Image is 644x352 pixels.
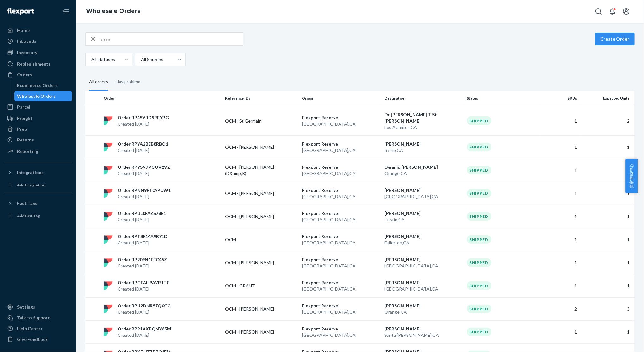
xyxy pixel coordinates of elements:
[384,280,462,286] p: [PERSON_NAME]
[104,258,113,267] img: flexport logo
[592,5,605,18] button: Open Search Box
[302,115,379,121] p: Flexport Reserve
[541,135,580,159] td: 1
[17,49,37,56] div: Inventory
[118,170,170,177] p: Created [DATE]
[17,61,51,67] div: Replenishments
[302,326,379,332] p: Flexport Reserve
[384,217,462,223] p: Tustin , CA
[17,27,30,34] div: Home
[384,240,462,246] p: Fullerton , CA
[104,143,113,152] img: flexport logo
[4,36,72,46] a: Inbounds
[541,297,580,320] td: 2
[104,166,113,175] img: flexport logo
[302,303,379,309] p: Flexport Reserve
[223,91,299,106] th: Reference IDs
[580,106,635,135] td: 2
[225,164,276,177] p: OCM - MATHEWS (D&amp;R)
[302,309,379,315] p: [GEOGRAPHIC_DATA] , CA
[4,59,72,69] a: Replenishments
[4,211,72,221] a: Add Fast Tag
[302,217,379,223] p: [GEOGRAPHIC_DATA] , CA
[118,164,170,170] p: Order RPYSV7VCOV2VZ
[118,147,168,154] p: Created [DATE]
[384,256,462,263] p: [PERSON_NAME]
[384,187,462,193] p: [PERSON_NAME]
[541,205,580,228] td: 1
[4,102,72,112] a: Parcel
[17,104,30,110] div: Parcel
[104,235,113,244] img: flexport logo
[580,297,635,320] td: 3
[4,313,72,323] a: Talk to Support
[91,56,91,63] input: All statuses
[467,258,491,267] div: Shipped
[104,212,113,221] img: flexport logo
[302,263,379,269] p: [GEOGRAPHIC_DATA] , CA
[4,124,72,134] a: Prep
[118,263,167,269] p: Created [DATE]
[118,233,168,240] p: Order RPTSF14A9R71D
[384,233,462,240] p: [PERSON_NAME]
[541,320,580,343] td: 1
[302,164,379,170] p: Flexport Reserve
[384,286,462,292] p: [GEOGRAPHIC_DATA] , CA
[467,212,491,221] div: Shipped
[580,320,635,343] td: 1
[225,306,276,312] p: OCM - gremling
[384,147,462,154] p: Irvine , CA
[382,91,464,106] th: Destination
[118,309,170,315] p: Created [DATE]
[225,190,276,197] p: OCM - SWARTZBAUGH
[116,73,140,90] div: Has problem
[225,236,276,243] p: OCM
[14,91,72,101] a: Wholesale Orders
[4,324,72,334] a: Help Center
[4,167,72,178] button: Integrations
[580,205,635,228] td: 1
[467,116,491,125] div: Shipped
[104,305,113,313] img: flexport logo
[384,309,462,315] p: Orange , CA
[384,193,462,200] p: [GEOGRAPHIC_DATA] , CA
[118,193,171,200] p: Created [DATE]
[17,213,40,218] div: Add Fast Tag
[118,187,171,193] p: Order RPNN9FT09PUW1
[225,329,276,335] p: OCM - BECKERLEG
[4,47,72,58] a: Inventory
[81,2,145,21] ol: breadcrumbs
[464,91,541,106] th: Status
[384,303,462,309] p: [PERSON_NAME]
[17,82,58,89] div: Ecommerce Orders
[118,210,166,217] p: Order RPUL0FAZS78E1
[302,170,379,177] p: [GEOGRAPHIC_DATA] , CA
[302,121,379,127] p: [GEOGRAPHIC_DATA] , CA
[118,217,166,223] p: Created [DATE]
[606,5,619,18] button: Open notifications
[384,210,462,217] p: [PERSON_NAME]
[118,256,167,263] p: Order RP209N1FFC45Z
[384,332,462,338] p: Santa [PERSON_NAME] , CA
[467,143,491,151] div: Shipped
[4,180,72,190] a: Add Integration
[4,302,72,312] a: Settings
[541,228,580,251] td: 1
[118,240,168,246] p: Created [DATE]
[541,182,580,205] td: 1
[17,72,32,78] div: Orders
[118,332,171,338] p: Created [DATE]
[14,80,72,91] a: Ecommerce Orders
[384,124,462,130] p: Los Alamitos , CA
[302,210,379,217] p: Flexport Reserve
[17,169,44,176] div: Integrations
[118,141,168,147] p: Order RPYA2BEB8RBO1
[17,115,33,122] div: Freight
[302,147,379,154] p: [GEOGRAPHIC_DATA] , CA
[59,5,72,18] button: Close Navigation
[302,193,379,200] p: [GEOGRAPHIC_DATA] , CA
[467,328,491,336] div: Shipped
[101,91,223,106] th: Order
[17,336,48,343] div: Give Feedback
[384,164,462,170] p: D&amp;[PERSON_NAME]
